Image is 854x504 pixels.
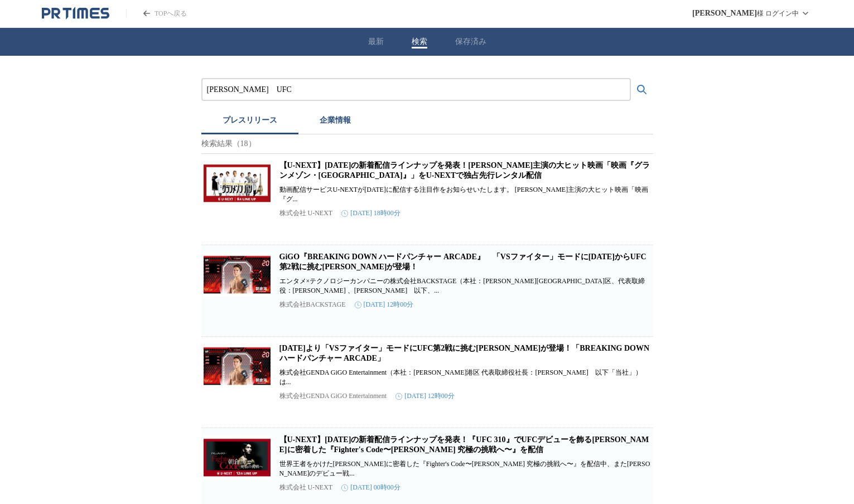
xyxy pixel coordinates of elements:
a: 【U-NEXT】[DATE]の新着配信ラインナップを発表！[PERSON_NAME]主演の大ヒット映画「映画『グランメゾン・[GEOGRAPHIC_DATA]』」をU-NEXTで独占先行レンタル配信 [279,161,650,180]
img: 7月1日（火）より「VSファイター」モードにUFC第2戦に挑む朝倉海氏が登場！「BREAKING DOWN ハードパンチャー ARCADE」 [204,343,271,388]
p: エンタメ×テクノロジーカンパニーの株式会社BACKSTAGE（本社：[PERSON_NAME][GEOGRAPHIC_DATA]区、代表取締役：[PERSON_NAME] 、[PERSON_NA... [279,277,651,295]
p: 検索結果（18） [201,134,653,154]
img: 【U-NEXT】2025年8月の新着配信ラインナップを発表！木村拓哉主演の大ヒット映画「映画『グランメゾン・パリ』」をU-NEXTで独占先行レンタル配信 [204,161,271,205]
a: 【U-NEXT】[DATE]の新着配信ラインナップを発表！『UFC 310』でUFCデビューを飾る[PERSON_NAME]に密着した『Fighter's Code〜[PERSON_NAME] ... [279,435,649,454]
time: [DATE] 12時00分 [395,391,455,401]
img: GiGO『BREAKING DOWN ハードパンチャー ARCADE』 「VSファイター」モードに7月1日（火）からUFC第2戦に挑む朝倉海氏が登場！ [204,252,271,297]
time: [DATE] 18時00分 [341,209,401,218]
a: [DATE]より「VSファイター」モードにUFC第2戦に挑む[PERSON_NAME]が登場！「BREAKING DOWN ハードパンチャー ARCADE」 [279,344,650,362]
button: 保存済み [455,37,486,47]
time: [DATE] 00時00分 [341,483,401,492]
time: [DATE] 12時00分 [355,300,414,309]
p: 動画配信サービスU-NEXTが[DATE]に配信する注目作をお知らせいたします。 [PERSON_NAME]主演の大ヒット映画「映画『グ... [279,185,651,204]
span: [PERSON_NAME] [692,9,757,18]
img: 【U-NEXT】2024年12月の新着配信ラインナップを発表！『UFC 310』でUFCデビューを飾る朝倉海に密着した『Fighter's Code〜朝倉海 究極の挑戦へ〜』を配信 [204,435,271,479]
a: PR TIMESのトップページはこちら [42,7,109,20]
button: 検索する [631,79,653,101]
a: GiGO『BREAKING DOWN ハードパンチャー ARCADE』 「VSファイター」モードに[DATE]からUFC第2戦に挑む[PERSON_NAME]が登場！ [279,253,646,271]
p: 株式会社 U-NEXT [279,483,333,492]
p: 株式会社 U-NEXT [279,209,333,218]
button: 検索 [412,37,427,47]
a: PR TIMESのトップページはこちら [126,9,187,18]
p: 世界王者をかけた[PERSON_NAME]に密着した『Fighter's Code〜[PERSON_NAME] 究極の挑戦へ〜』を配信中、また[PERSON_NAME]のデビュー戦... [279,459,651,478]
button: 最新 [368,37,384,47]
p: 株式会社BACKSTAGE [279,300,346,309]
p: 株式会社GENDA GiGO Entertainment（本社：[PERSON_NAME]港区 代表取締役社長：[PERSON_NAME] 以下「当社」）は... [279,368,651,387]
input: プレスリリースおよび企業を検索する [207,84,625,96]
p: 株式会社GENDA GiGO Entertainment [279,391,387,401]
button: 企業情報 [298,110,372,134]
button: プレスリリース [201,110,298,134]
